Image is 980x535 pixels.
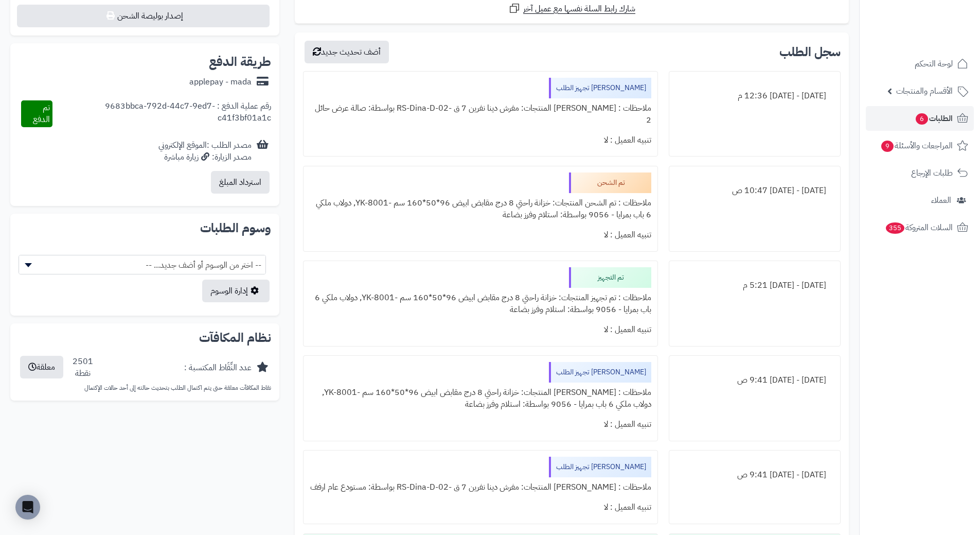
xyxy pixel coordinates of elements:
[866,215,974,240] a: السلات المتروكة355
[880,139,953,153] span: المراجعات والأسئلة
[52,100,272,127] div: رقم عملية الدفع : 9683bbca-792d-44c7-9ed7-c41f3bf01a1c
[19,255,266,274] span: -- اختر من الوسوم أو أضف جديد... --
[158,151,252,163] div: مصدر الزيارة: زيارة مباشرة
[33,101,50,126] span: تم الدفع
[73,356,93,379] div: 2501
[310,415,651,435] div: تنبيه العميل : لا
[310,130,651,150] div: تنبيه العميل : لا
[916,113,928,125] span: 6
[675,181,834,201] div: [DATE] - [DATE] 10:47 ص
[310,288,651,320] div: ملاحظات : تم تجهيز المنتجات: خزانة راحتي 8 درج مقابض ابيض 96*50*160 سم -YK-8001, دولاب ملكي 6 باب...
[866,188,974,213] a: العملاء
[866,106,974,131] a: الطلبات6
[549,78,651,98] div: [PERSON_NAME] تجهيز الطلب
[310,497,651,517] div: تنبيه العميل : لا
[675,370,834,390] div: [DATE] - [DATE] 9:41 ص
[569,267,651,288] div: تم التجهيز
[310,193,651,225] div: ملاحظات : تم الشحن المنتجات: خزانة راحتي 8 درج مقابض ابيض 96*50*160 سم -YK-8001, دولاب ملكي 6 باب...
[15,495,40,520] div: Open Intercom Messenger
[881,141,894,152] span: 9
[866,133,974,158] a: المراجعات والأسئلة9
[885,220,953,235] span: السلات المتروكة
[209,56,271,68] h2: طريقة الدفع
[19,384,271,392] p: نقاط المكافآت معلقة حتى يتم اكتمال الطلب بتحديث حالته إلى أحد حالات الإكتمال
[866,51,974,76] a: لوحة التحكم
[915,57,953,71] span: لوحة التحكم
[310,383,651,415] div: ملاحظات : [PERSON_NAME] المنتجات: خزانة راحتي 8 درج مقابض ابيض 96*50*160 سم -YK-8001, دولاب ملكي ...
[19,332,271,344] h2: نظام المكافآت
[73,368,93,379] div: نقطة
[675,465,834,485] div: [DATE] - [DATE] 9:41 ص
[184,362,252,374] div: عدد النِّقَاط المكتسبة :
[19,255,265,275] span: -- اختر من الوسوم أو أضف جديد... --
[20,356,63,378] button: معلقة
[310,320,651,340] div: تنبيه العميل : لا
[508,2,635,15] a: شارك رابط السلة نفسها مع عميل آخر
[158,140,252,163] div: مصدر الطلب :الموقع الإلكتروني
[911,166,953,180] span: طلبات الإرجاع
[310,225,651,245] div: تنبيه العميل : لا
[310,477,651,497] div: ملاحظات : [PERSON_NAME] المنتجات: مفرش دينا نفرين 7 ق -RS-Dina-D-02 بواسطة: مستودع عام ارفف
[202,280,270,302] a: إدارة الوسوم
[17,5,270,27] button: إصدار بوليصة الشحن
[310,98,651,130] div: ملاحظات : [PERSON_NAME] المنتجات: مفرش دينا نفرين 7 ق -RS-Dina-D-02 بواسطة: صالة عرض حائل 2
[915,111,953,126] span: الطلبات
[211,171,270,194] button: استرداد المبلغ
[866,161,974,185] a: طلبات الإرجاع
[931,193,951,208] span: العملاء
[675,275,834,296] div: [DATE] - [DATE] 5:21 م
[675,86,834,106] div: [DATE] - [DATE] 12:36 م
[523,3,635,15] span: شارك رابط السلة نفسها مع عميل آخر
[549,457,651,477] div: [PERSON_NAME] تجهيز الطلب
[779,46,841,58] h3: سجل الطلب
[305,41,389,63] button: أضف تحديث جديد
[19,222,271,234] h2: وسوم الطلبات
[886,222,904,234] span: 355
[910,29,970,50] img: logo-2.png
[569,172,651,193] div: تم الشحن
[896,84,953,98] span: الأقسام والمنتجات
[549,362,651,383] div: [PERSON_NAME] تجهيز الطلب
[189,76,252,88] div: applepay - mada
